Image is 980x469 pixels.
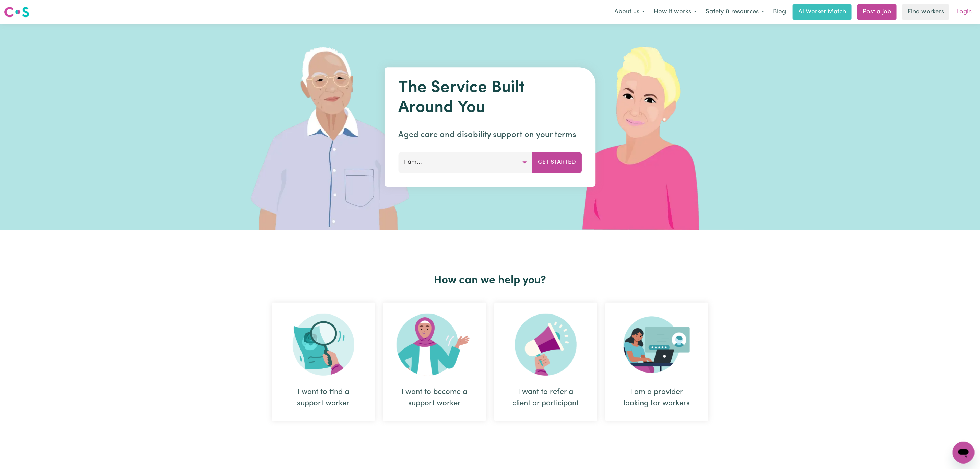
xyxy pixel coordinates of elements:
[398,78,582,118] h1: The Service Built Around You
[793,4,852,20] a: AI Worker Match
[398,152,532,173] button: I am...
[610,5,649,19] button: About us
[902,4,949,20] a: Find workers
[952,4,976,20] a: Login
[532,152,582,173] button: Get Started
[400,387,470,409] div: I want to become a support worker
[383,303,486,421] div: I want to become a support worker
[605,303,708,421] div: I am a provider looking for workers
[293,314,354,376] img: Search
[511,387,581,409] div: I want to refer a client or participant
[622,387,692,409] div: I am a provider looking for workers
[268,274,712,287] h2: How can we help you?
[4,6,29,18] img: Careseekers logo
[769,4,790,20] a: Blog
[494,303,597,421] div: I want to refer a client or participant
[515,314,577,376] img: Refer
[397,314,473,376] img: Become Worker
[4,4,29,20] a: Careseekers logo
[288,387,358,409] div: I want to find a support worker
[649,5,701,19] button: How it works
[272,303,375,421] div: I want to find a support worker
[398,129,582,141] p: Aged care and disability support on your terms
[701,5,769,19] button: Safety & resources
[953,442,975,464] iframe: Button to launch messaging window, conversation in progress
[624,314,690,376] img: Provider
[857,4,897,20] a: Post a job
